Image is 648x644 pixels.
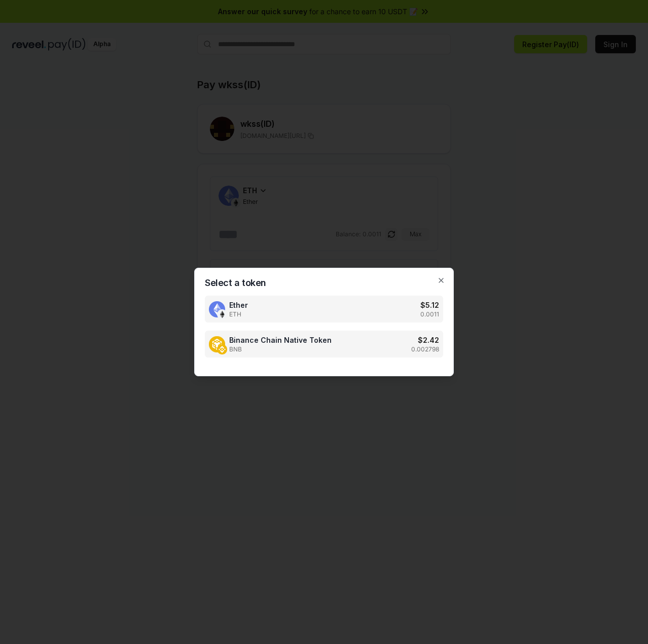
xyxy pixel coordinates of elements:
img: Binance Chain Native Token [209,336,225,352]
span: Ether [229,300,248,310]
span: Binance Chain Native Token [229,335,332,345]
span: ETH [229,310,248,318]
img: Ether [217,309,227,319]
img: Binance Chain Native Token [217,344,227,354]
h3: $ 5.12 [420,300,439,310]
h2: Select a token [205,278,443,288]
h3: $ 2.42 [418,335,439,345]
p: 0.0011 [420,310,439,318]
img: Ether [209,301,225,317]
p: 0.002798 [411,345,439,353]
span: BNB [229,345,332,353]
